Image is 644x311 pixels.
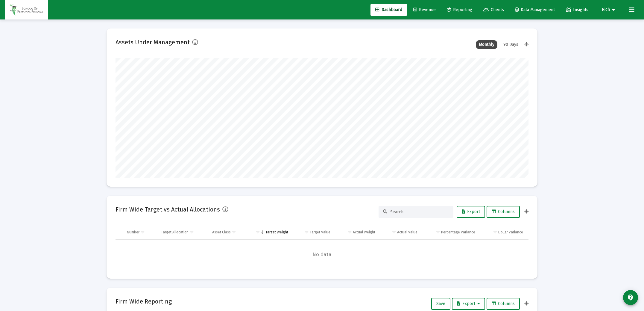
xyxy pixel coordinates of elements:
[370,4,407,16] a: Dashboard
[515,7,555,12] span: Data Management
[212,230,231,235] div: Asset Class
[492,209,515,214] span: Columns
[353,230,375,235] div: Actual Weight
[9,4,44,16] img: Dashboard
[566,7,588,12] span: Insights
[602,7,610,12] span: Rich
[116,297,172,306] h2: Firm Wide Reporting
[487,206,520,218] button: Columns
[157,225,208,239] td: Column Target Allocation
[347,230,352,234] span: Show filter options for column 'Actual Weight'
[610,4,617,16] mat-icon: arrow_drop_down
[408,4,441,16] a: Revenue
[476,40,497,49] div: Monthly
[123,225,157,239] td: Column Number
[431,298,450,310] button: Save
[436,230,440,234] span: Show filter options for column 'Percentage Variance'
[310,230,330,235] div: Target Value
[140,230,145,234] span: Show filter options for column 'Number'
[595,4,624,16] button: Rich
[208,225,248,239] td: Column Asset Class
[498,230,523,235] div: Dollar Variance
[116,251,528,258] span: No data
[127,230,139,235] div: Number
[479,225,528,239] td: Column Dollar Variance
[561,4,593,16] a: Insights
[397,230,417,235] div: Actual Value
[510,4,560,16] a: Data Management
[232,230,236,234] span: Show filter options for column 'Asset Class'
[292,225,335,239] td: Column Target Value
[390,209,449,215] input: Search
[335,225,379,239] td: Column Actual Weight
[116,225,528,270] div: Data grid
[447,7,472,12] span: Reporting
[483,7,504,12] span: Clients
[441,230,475,235] div: Percentage Variance
[379,225,422,239] td: Column Actual Value
[375,7,402,12] span: Dashboard
[392,230,396,234] span: Show filter options for column 'Actual Value'
[462,209,480,214] span: Export
[422,225,479,239] td: Column Percentage Variance
[479,4,509,16] a: Clients
[493,230,497,234] span: Show filter options for column 'Dollar Variance'
[247,225,292,239] td: Column Target Weight
[492,301,515,306] span: Columns
[442,4,477,16] a: Reporting
[627,294,634,301] mat-icon: contact_support
[161,230,189,235] div: Target Allocation
[452,298,485,310] button: Export
[116,37,190,47] h2: Assets Under Management
[304,230,309,234] span: Show filter options for column 'Target Value'
[436,301,445,306] span: Save
[487,298,520,310] button: Columns
[413,7,436,12] span: Revenue
[189,230,194,234] span: Show filter options for column 'Target Allocation'
[265,230,288,235] div: Target Weight
[116,205,220,214] h2: Firm Wide Target vs Actual Allocations
[256,230,260,234] span: Show filter options for column 'Target Weight'
[500,40,521,49] div: 90 Days
[457,206,485,218] button: Export
[457,301,480,306] span: Export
